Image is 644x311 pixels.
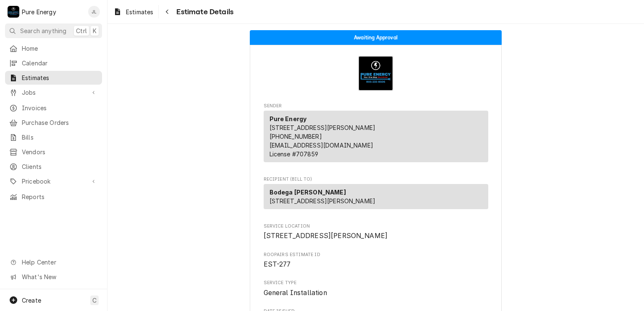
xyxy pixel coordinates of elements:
[264,231,488,241] span: Service Location
[5,145,102,159] a: Vendors
[5,86,102,99] a: Go to Jobs
[160,5,174,18] button: Navigate back
[270,133,322,140] a: [PHONE_NUMBER]
[270,142,373,149] a: [EMAIL_ADDRESS][DOMAIN_NAME]
[264,103,488,166] div: Estimate Sender
[270,115,307,122] strong: Pure Energy
[264,176,488,183] span: Recipient (Bill To)
[5,41,102,55] a: Home
[22,297,41,304] span: Create
[22,272,97,281] span: What's New
[20,26,66,35] span: Search anything
[22,44,98,53] span: Home
[264,251,488,258] span: Roopairs Estimate ID
[174,6,233,18] span: Estimate Details
[5,56,102,70] a: Calendar
[264,260,291,268] span: EST-277
[110,5,157,19] a: Estimates
[5,160,102,174] a: Clients
[5,270,102,284] a: Go to What's New
[88,6,100,18] div: James Linnenkamp's Avatar
[92,296,97,305] span: C
[22,73,98,82] span: Estimates
[358,56,393,91] img: Logo
[76,26,87,35] span: Ctrl
[22,118,98,127] span: Purchase Orders
[264,289,327,297] span: General Installation
[264,103,488,109] span: Sender
[5,190,102,204] a: Reports
[270,124,376,131] span: [STREET_ADDRESS][PERSON_NAME]
[22,59,98,67] span: Calendar
[264,184,488,209] div: Recipient (Bill To)
[22,8,56,16] div: Pure Energy
[22,104,98,112] span: Invoices
[8,6,19,18] div: P
[270,150,318,158] span: License # 707859
[264,232,388,240] span: [STREET_ADDRESS][PERSON_NAME]
[93,26,97,35] span: K
[264,111,488,162] div: Sender
[264,251,488,270] div: Roopairs Estimate ID
[88,6,100,18] div: JL
[22,133,98,142] span: Bills
[5,101,102,115] a: Invoices
[5,71,102,85] a: Estimates
[5,255,102,269] a: Go to Help Center
[250,30,502,45] div: Status
[264,223,488,230] span: Service Location
[264,280,488,298] div: Service Type
[264,288,488,298] span: Service Type
[22,148,98,156] span: Vendors
[22,88,85,97] span: Jobs
[5,116,102,130] a: Purchase Orders
[354,35,398,40] span: Awaiting Approval
[264,223,488,241] div: Service Location
[270,197,376,205] span: [STREET_ADDRESS][PERSON_NAME]
[22,177,85,186] span: Pricebook
[264,280,488,286] span: Service Type
[264,176,488,213] div: Estimate Recipient
[8,6,19,18] div: Pure Energy's Avatar
[22,192,98,201] span: Reports
[5,130,102,144] a: Bills
[5,174,102,188] a: Go to Pricebook
[270,189,346,196] strong: Bodega [PERSON_NAME]
[264,184,488,213] div: Recipient (Bill To)
[264,259,488,270] span: Roopairs Estimate ID
[264,111,488,166] div: Sender
[22,258,97,267] span: Help Center
[22,162,98,171] span: Clients
[5,23,102,38] button: Search anythingCtrlK
[126,8,153,16] span: Estimates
